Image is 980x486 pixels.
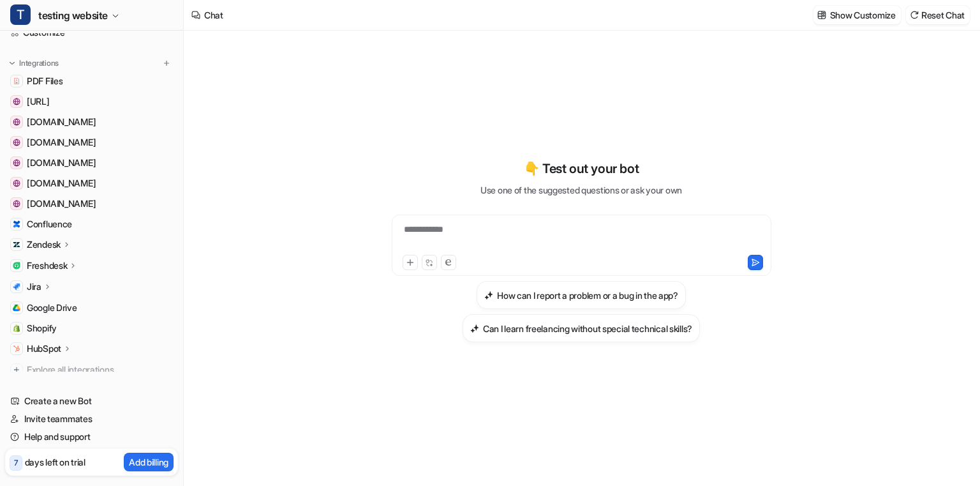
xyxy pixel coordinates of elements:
p: Zendesk [27,238,61,251]
button: Show Customize [813,6,901,24]
h3: Can I learn freelancing without special technical skills? [483,322,692,335]
img: careers-nri3pl.com [13,179,20,187]
a: Explore all integrations [5,361,178,379]
img: HubSpot [13,345,20,353]
p: Use one of the suggested questions or ask your own [480,183,682,197]
span: [DOMAIN_NAME] [27,116,96,128]
span: T [10,4,31,25]
img: PDF Files [13,77,20,85]
span: PDF Files [27,75,63,87]
a: Google DriveGoogle Drive [5,299,178,317]
img: customize [817,10,826,20]
span: [DOMAIN_NAME] [27,177,96,190]
span: Shopify [27,322,57,335]
a: support.bikesonline.com.au[DOMAIN_NAME] [5,133,178,151]
img: Can I learn freelancing without special technical skills? [470,324,479,333]
img: Google Drive [13,304,20,312]
p: Add billing [129,455,168,469]
p: 👇 Test out your bot [524,159,639,178]
p: Jira [27,280,41,293]
button: How can I report a problem or a bug in the app?How can I report a problem or a bug in the app? [477,281,686,309]
a: Create a new Bot [5,392,178,410]
img: menu_add.svg [162,59,171,68]
img: How can I report a problem or a bug in the app? [484,291,493,300]
span: Confluence [27,218,72,231]
a: Help and support [5,428,178,446]
button: Add billing [124,453,174,471]
img: Shopify [13,324,20,332]
h3: How can I report a problem or a bug in the app? [497,289,678,302]
span: testing website [38,6,108,24]
a: nri3pl.com[DOMAIN_NAME] [5,154,178,172]
img: support.bikesonline.com.au [13,139,20,146]
p: Show Customize [830,8,896,22]
a: www.eesel.ai[URL] [5,93,178,110]
img: reset [910,10,919,20]
img: Confluence [13,220,20,228]
a: Invite teammates [5,410,178,428]
img: Jira [13,283,20,291]
button: Can I learn freelancing without special technical skills?Can I learn freelancing without special ... [463,314,700,342]
span: Google Drive [27,301,77,314]
button: Reset Chat [906,6,970,24]
img: www.eesel.ai [13,98,20,105]
span: [DOMAIN_NAME] [27,156,96,169]
img: explore all integrations [10,363,23,376]
a: ConfluenceConfluence [5,215,178,233]
a: support.coursiv.io[DOMAIN_NAME] [5,113,178,131]
span: [URL] [27,95,50,108]
a: careers-nri3pl.com[DOMAIN_NAME] [5,174,178,192]
span: Explore all integrations [27,360,173,380]
img: nri3pl.com [13,159,20,167]
button: Integrations [5,57,63,70]
p: HubSpot [27,342,61,355]
a: PDF FilesPDF Files [5,72,178,90]
div: Chat [204,8,223,22]
a: www.cardekho.com[DOMAIN_NAME] [5,195,178,213]
p: Integrations [19,58,59,68]
img: expand menu [8,59,17,68]
img: support.coursiv.io [13,118,20,126]
img: Freshdesk [13,262,20,270]
img: Zendesk [13,241,20,248]
a: ShopifyShopify [5,319,178,337]
p: days left on trial [25,455,85,469]
p: 7 [14,457,18,469]
span: [DOMAIN_NAME] [27,197,96,210]
p: Freshdesk [27,259,67,272]
img: www.cardekho.com [13,200,20,208]
span: [DOMAIN_NAME] [27,136,96,149]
